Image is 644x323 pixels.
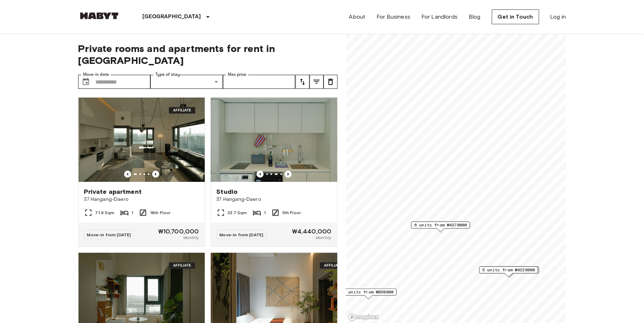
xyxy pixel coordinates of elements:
[310,75,324,89] button: tune
[95,210,115,216] span: 71.9 Sqm
[283,210,301,216] span: 5th Floor
[84,187,142,196] span: Private apartment
[296,75,310,89] button: tune
[550,13,566,21] a: Log in
[211,97,338,247] a: Previous imagePrevious imageStudio37 Hangang-Daero32.7 Sqm15th FloorMove-in from [DATE]₩4,440,000...
[158,228,199,235] span: ₩10,700,000
[152,171,159,178] button: Previous image
[78,12,120,19] img: Habyt
[83,72,109,78] label: Move-in date
[482,267,535,273] span: 5 units from ₩4220000
[292,228,332,235] span: ₩4,440,000
[479,266,538,277] div: Map marker
[285,171,292,178] button: Previous image
[411,222,470,232] div: Map marker
[78,97,205,247] a: Marketing picture of unit EP-Y-PV-18-00Previous imagePrevious imagePrivate apartment37 Hangang-Da...
[414,222,467,228] span: 6 units from ₩4370000
[340,289,396,299] div: Map marker
[343,289,393,295] span: 9 units from ₩850000
[220,232,264,237] span: Move-in from [DATE]
[228,210,247,216] span: 32.7 Sqm
[349,13,366,21] a: About
[217,187,238,196] span: Studio
[377,13,410,21] a: For Business
[150,210,171,216] span: 18th Floor
[131,210,133,216] span: 1
[228,72,247,78] label: Max price
[143,13,201,21] p: [GEOGRAPHIC_DATA]
[79,75,93,89] button: Choose date
[257,171,264,178] button: Previous image
[87,232,131,237] span: Move-in from [DATE]
[211,98,337,182] img: Marketing picture of unit EP-Y-U-05-00
[155,72,180,78] label: Type of stay
[348,313,379,321] a: Mapbox logo
[316,235,331,241] span: Monthly
[324,75,338,89] button: tune
[469,13,481,21] a: Blog
[79,98,205,182] img: Marketing picture of unit EP-Y-PV-18-00
[183,235,199,241] span: Monthly
[421,13,457,21] a: For Landlords
[492,9,539,24] a: Get in Touch
[124,171,131,178] button: Previous image
[217,196,332,203] span: 37 Hangang-Daero
[78,42,338,66] span: Private rooms and apartments for rent in [GEOGRAPHIC_DATA]
[480,266,539,277] div: Map marker
[264,210,266,216] span: 1
[84,196,199,203] span: 37 Hangang-Daero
